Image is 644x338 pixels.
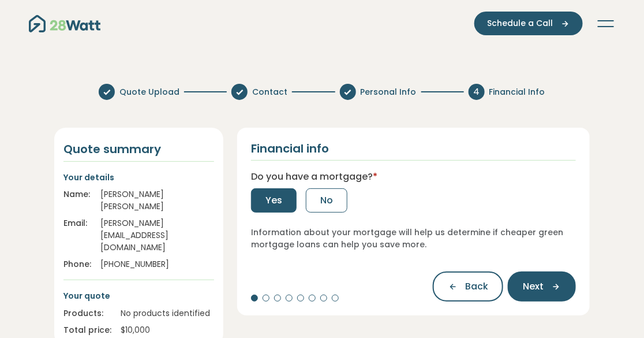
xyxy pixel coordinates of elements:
[119,86,179,98] span: Quote Upload
[251,226,576,251] div: Information about your mortgage will help us determine if cheaper green mortgage loans can help y...
[489,86,545,98] span: Financial Info
[474,12,583,35] button: Schedule a Call
[361,86,417,98] span: Personal Info
[29,12,615,35] nav: Main navigation
[320,194,333,207] span: No
[29,15,100,32] img: 28Watt
[63,289,214,302] p: Your quote
[265,194,282,207] span: Yes
[121,307,214,320] div: No products identified
[487,17,553,29] span: Schedule a Call
[63,188,91,213] div: Name:
[523,280,544,294] span: Next
[251,188,297,213] button: Yes
[597,18,615,29] button: Toggle navigation
[63,171,214,184] p: Your details
[433,272,503,302] button: Back
[100,217,214,254] div: [PERSON_NAME][EMAIL_ADDRESS][DOMAIN_NAME]
[63,142,214,157] h4: Quote summary
[63,258,91,270] div: Phone:
[251,142,329,155] h2: Financial info
[121,324,214,336] div: $ 10,000
[100,258,214,270] div: [PHONE_NUMBER]
[508,272,576,302] button: Next
[63,324,111,336] div: Total price:
[100,188,214,213] div: [PERSON_NAME] [PERSON_NAME]
[63,307,111,320] div: Products:
[251,170,377,184] label: Do you have a mortgage?
[63,217,91,254] div: Email:
[306,188,347,213] button: No
[252,86,287,98] span: Contact
[469,84,485,100] div: 4
[465,280,488,294] span: Back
